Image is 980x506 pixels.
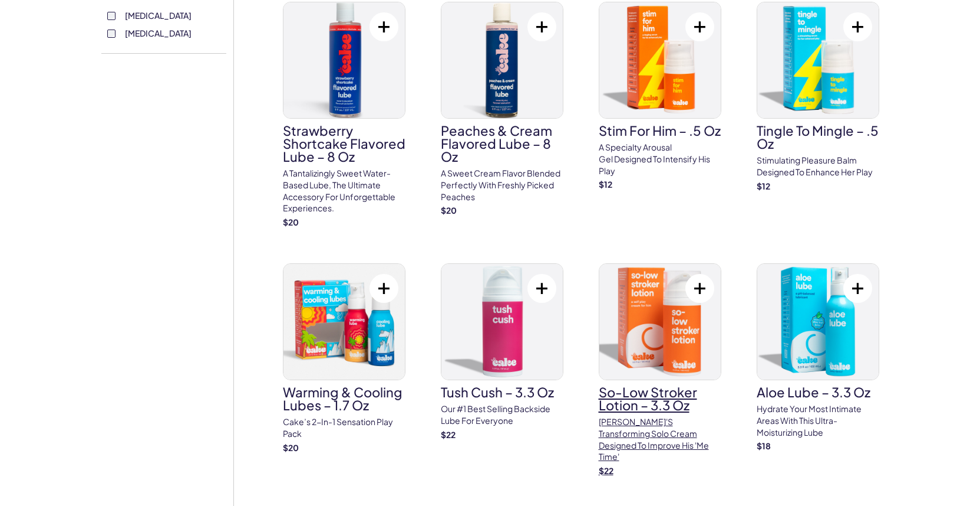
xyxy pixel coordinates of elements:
[283,442,299,453] strong: $ 20
[441,403,563,426] p: Our #1 best selling backside lube for everyone
[441,263,563,440] a: Tush Cush – 3.3 ozTush Cush – 3.3 ozOur #1 best selling backside lube for everyone$22
[599,142,721,177] p: A specialty arousal gel designed to intensify his play
[757,403,879,438] p: Hydrate your most intimate areas with this ultra-moisturizing lube
[757,440,771,451] strong: $ 18
[757,2,879,192] a: Tingle To Mingle – .5 ozTingle To Mingle – .5 ozStimulating pleasure balm designed to enhance her...
[757,264,879,380] img: Aloe Lube – 3.3 oz
[599,465,613,476] strong: $ 22
[599,179,612,190] strong: $ 12
[283,124,405,163] h3: Strawberry Shortcake Flavored Lube – 8 oz
[283,217,299,227] strong: $ 20
[283,168,405,214] p: A tantalizingly sweet water-based lube, the ultimate accessory for unforgettable experiences.
[441,2,563,216] a: Peaches & Cream Flavored Lube – 8 ozPeaches & Cream Flavored Lube – 8 ozA sweet cream flavor blen...
[107,12,116,20] input: [MEDICAL_DATA]
[441,429,456,440] strong: $ 22
[599,264,721,380] img: So-Low Stroker Lotion – 3.3 oz
[283,264,405,380] img: Warming & Cooling Lubes – 1.7 oz
[441,386,563,399] h3: Tush Cush – 3.3 oz
[125,25,192,41] span: [MEDICAL_DATA]
[283,2,405,228] a: Strawberry Shortcake Flavored Lube – 8 ozStrawberry Shortcake Flavored Lube – 8 ozA tantalizingly...
[441,168,563,203] p: A sweet cream flavor blended perfectly with freshly picked peaches
[599,124,721,137] h3: Stim For Him – .5 oz
[125,8,192,23] span: [MEDICAL_DATA]
[757,2,879,118] img: Tingle To Mingle – .5 oz
[441,2,563,118] img: Peaches & Cream Flavored Lube – 8 oz
[107,30,116,38] input: [MEDICAL_DATA]
[757,181,770,191] strong: $ 12
[599,263,721,476] a: So-Low Stroker Lotion – 3.3 ozSo-Low Stroker Lotion – 3.3 oz[PERSON_NAME]'s transforming solo cre...
[599,2,721,118] img: Stim For Him – .5 oz
[441,264,563,380] img: Tush Cush – 3.3 oz
[283,263,405,453] a: Warming & Cooling Lubes – 1.7 ozWarming & Cooling Lubes – 1.7 ozCake’s 2-in-1 sensation play pack$20
[599,416,721,462] p: [PERSON_NAME]'s transforming solo cream designed to improve his 'me time'
[283,416,405,439] p: Cake’s 2-in-1 sensation play pack
[757,124,879,150] h3: Tingle To Mingle – .5 oz
[441,205,457,216] strong: $ 20
[283,386,405,412] h3: Warming & Cooling Lubes – 1.7 oz
[441,124,563,163] h3: Peaches & Cream Flavored Lube – 8 oz
[757,155,879,178] p: Stimulating pleasure balm designed to enhance her play
[599,2,721,190] a: Stim For Him – .5 ozStim For Him – .5 ozA specialty arousal gel designed to intensify his play$12
[757,386,879,399] h3: Aloe Lube – 3.3 oz
[283,2,405,118] img: Strawberry Shortcake Flavored Lube – 8 oz
[599,386,721,412] h3: So-Low Stroker Lotion – 3.3 oz
[757,263,879,452] a: Aloe Lube – 3.3 ozAloe Lube – 3.3 ozHydrate your most intimate areas with this ultra-moisturizing...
